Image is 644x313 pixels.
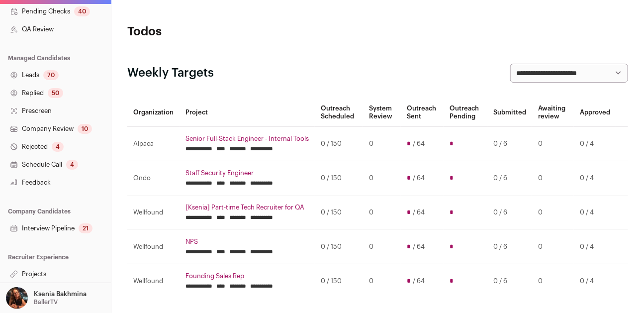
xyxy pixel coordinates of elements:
td: 0 [363,126,401,161]
td: 0 / 150 [315,195,363,229]
td: 0 / 4 [574,264,616,298]
th: Approved [574,99,616,127]
td: Wellfound [127,264,180,298]
td: 0 / 150 [315,264,363,298]
a: [Ksenia] Part-time Tech Recruiter for QA [185,204,309,211]
td: 0 / 4 [574,195,616,229]
td: 0 / 150 [315,126,363,161]
th: Awaiting review [532,99,574,127]
td: 0 [532,229,574,264]
p: Ksenia Bakhmina [34,290,87,298]
td: 0 / 6 [487,161,532,195]
a: Staff Security Engineer [185,169,309,177]
td: 0 [532,126,574,161]
th: Outreach Sent [401,99,444,127]
td: 0 / 6 [487,264,532,298]
span: / 64 [413,140,425,148]
td: 0 [363,264,401,298]
span: / 64 [413,174,425,182]
div: 4 [66,160,78,170]
td: 0 / 6 [487,195,532,229]
div: 10 [78,124,92,134]
td: 0 [363,195,401,229]
th: Outreach Pending [444,99,487,127]
td: 0 / 6 [487,126,532,161]
a: Senior Full-Stack Engineer - Internal Tools [185,135,309,143]
td: 0 [363,229,401,264]
td: 0 / 4 [574,229,616,264]
a: NPS [185,238,309,246]
th: Outreach Scheduled [315,99,363,127]
td: 0 [532,264,574,298]
div: 4 [52,142,64,152]
td: 0 [532,161,574,195]
td: 0 / 6 [487,229,532,264]
td: 0 / 150 [315,229,363,264]
div: 70 [43,70,59,80]
a: Founding Sales Rep [185,272,309,280]
img: 13968079-medium_jpg [6,287,28,309]
th: Project [180,99,315,127]
td: Wellfound [127,229,180,264]
td: 0 [532,195,574,229]
h1: Todos [127,24,294,40]
div: 40 [74,6,90,16]
th: Organization [127,99,180,127]
div: 50 [48,88,63,98]
h2: Weekly Targets [127,65,214,81]
span: / 64 [413,243,425,251]
td: 0 / 4 [574,161,616,195]
span: / 64 [413,277,425,285]
td: Ondo [127,161,180,195]
th: System Review [363,99,401,127]
td: Wellfound [127,195,180,229]
div: 21 [79,223,92,233]
p: BallerTV [34,298,58,306]
td: Alpaca [127,126,180,161]
span: / 64 [413,209,425,216]
button: Open dropdown [4,287,89,309]
th: Submitted [487,99,532,127]
td: 0 [363,161,401,195]
td: 0 / 150 [315,161,363,195]
td: 0 / 4 [574,126,616,161]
